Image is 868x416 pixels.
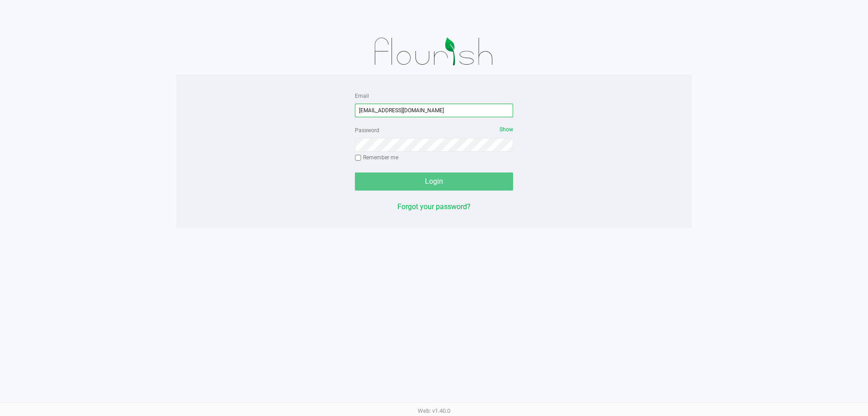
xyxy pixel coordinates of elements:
input: Remember me [355,155,361,161]
label: Remember me [355,153,398,162]
span: Web: v1.40.0 [418,407,450,414]
button: Forgot your password? [397,201,471,212]
span: Show [500,126,513,133]
label: Password [355,126,379,134]
label: Email [355,92,369,100]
